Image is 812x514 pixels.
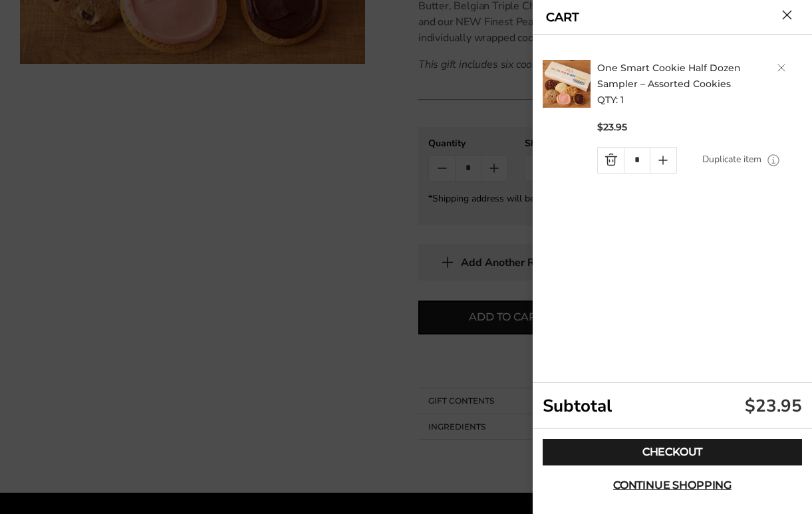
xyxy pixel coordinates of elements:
[624,148,650,173] input: Quantity Input
[597,62,741,90] a: One Smart Cookie Half Dozen Sampler – Assorted Cookies
[543,472,802,499] button: Continue shopping
[782,10,792,20] button: Close cart
[597,60,806,108] h2: QTY: 1
[702,152,761,167] a: Duplicate item
[650,148,676,173] a: Quantity plus button
[533,383,812,429] div: Subtotal
[597,121,627,134] span: $23.95
[613,480,732,491] span: Continue shopping
[598,148,624,173] a: Quantity minus button
[11,463,138,503] iframe: Sign Up via Text for Offers
[543,439,802,465] a: Checkout
[543,60,591,108] img: C. Krueger's. image
[745,394,802,418] div: $23.95
[777,64,785,72] a: Delete product
[546,11,579,23] a: CART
